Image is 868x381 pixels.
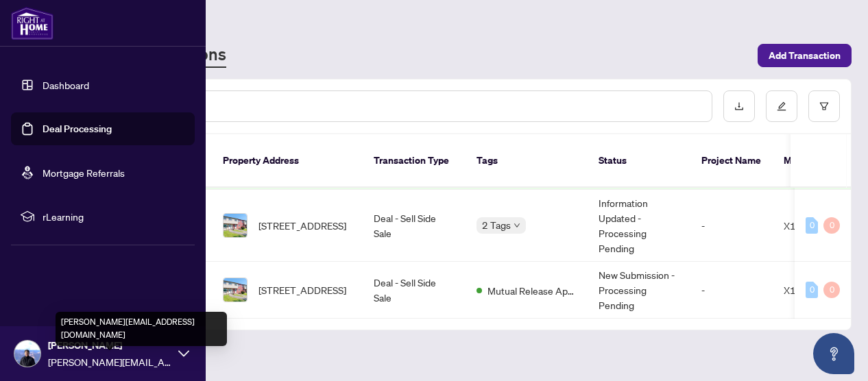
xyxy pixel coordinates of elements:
span: [PERSON_NAME] [48,338,171,353]
span: X12184999 [784,284,839,296]
td: Information Updated - Processing Pending [588,190,690,262]
div: 0 [823,282,840,298]
button: Add Transaction [758,44,852,67]
img: Profile Icon [14,341,40,367]
img: logo [11,7,53,40]
div: [PERSON_NAME][EMAIL_ADDRESS][DOMAIN_NAME] [56,312,227,346]
span: 2 Tags [482,217,511,233]
span: [PERSON_NAME][EMAIL_ADDRESS][DOMAIN_NAME] [48,354,171,369]
span: [STREET_ADDRESS] [258,282,346,297]
a: Mortgage Referrals [43,167,125,179]
a: Deal Processing [43,123,112,135]
th: Status [588,134,690,188]
td: Deal - Sell Side Sale [363,262,466,319]
div: 0 [823,217,840,234]
button: download [723,90,755,122]
td: - [690,262,773,319]
span: Mutual Release Approved [487,283,577,298]
span: Add Transaction [769,45,841,66]
span: down [514,222,520,229]
div: 0 [806,282,818,298]
td: Deal - Sell Side Sale [363,190,466,262]
span: edit [777,101,786,111]
th: Transaction Type [363,134,466,188]
img: thumbnail-img [224,214,247,237]
span: filter [819,101,829,111]
th: Property Address [212,134,363,188]
span: download [734,101,744,111]
button: edit [766,90,797,122]
span: X12184999 [784,219,839,232]
th: MLS # [773,134,855,188]
div: 0 [806,217,818,234]
a: Dashboard [43,79,89,91]
button: filter [808,90,840,122]
span: rLearning [43,209,185,224]
button: Open asap [813,333,854,374]
td: - [690,190,773,262]
th: Project Name [690,134,773,188]
span: [STREET_ADDRESS] [258,218,346,233]
img: thumbnail-img [224,278,247,302]
th: Tags [466,134,588,188]
td: New Submission - Processing Pending [588,262,690,319]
